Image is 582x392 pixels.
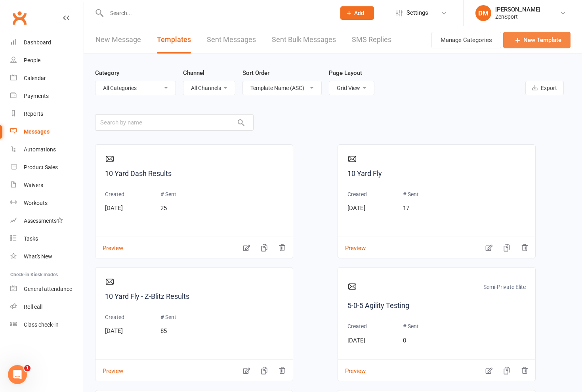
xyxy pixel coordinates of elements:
[475,5,491,21] div: DM
[347,300,526,312] a: 5-0-5 Agility Testing
[10,34,84,52] a: Dashboard
[10,87,84,105] a: Payments
[340,6,374,20] button: Add
[24,365,31,371] span: 1
[403,322,419,331] p: # Sent
[10,212,84,230] a: Assessments
[105,205,123,212] span: [DATE]
[24,111,43,117] div: Reports
[347,322,367,331] p: Created
[24,93,49,99] div: Payments
[403,190,419,199] p: # Sent
[24,164,58,170] div: Product Sales
[10,69,84,87] a: Calendar
[403,337,406,344] span: 0
[24,253,52,260] div: What's New
[105,291,283,302] a: 10 Yard Fly - Z-Blitz Results
[338,361,366,370] button: Preview
[347,168,526,180] a: 10 Yard Fly
[95,361,123,370] button: Preview
[24,146,56,153] div: Automations
[8,365,27,384] iframe: Intercom live chat
[10,176,84,194] a: Waivers
[10,123,84,141] a: Messages
[183,68,204,78] label: Channel
[354,10,364,16] span: Add
[95,239,123,247] button: Preview
[403,205,409,212] span: 17
[24,128,50,135] div: Messages
[160,327,167,335] span: 85
[24,321,59,328] div: Class check-in
[10,52,84,69] a: People
[495,13,540,20] div: ZenSport
[160,190,176,199] p: # Sent
[242,68,269,78] label: Sort Order
[10,105,84,123] a: Reports
[10,298,84,316] a: Roll call
[207,26,256,54] a: Sent Messages
[105,168,283,180] a: 10 Yard Dash Results
[10,230,84,248] a: Tasks
[24,75,46,81] div: Calendar
[95,26,141,54] a: New Message
[338,239,366,247] button: Preview
[104,8,330,19] input: Search...
[24,182,43,188] div: Waivers
[329,68,362,78] label: Page Layout
[160,313,176,321] p: # Sent
[503,32,571,48] a: New Template
[347,337,365,344] span: [DATE]
[105,327,123,335] span: [DATE]
[105,190,124,199] p: Created
[10,159,84,176] a: Product Sales
[525,81,564,95] button: Export
[10,316,84,334] a: Class kiosk mode
[160,205,167,212] span: 25
[347,190,367,199] p: Created
[24,57,40,63] div: People
[24,200,48,206] div: Workouts
[352,26,391,54] a: SMS Replies
[24,304,42,310] div: Roll call
[95,68,119,78] label: Category
[24,235,38,242] div: Tasks
[347,205,365,212] span: [DATE]
[105,313,124,321] p: Created
[10,8,29,28] a: Clubworx
[10,141,84,159] a: Automations
[24,39,51,46] div: Dashboard
[24,218,63,224] div: Assessments
[483,283,526,294] p: Semi-Private Elite
[95,114,254,131] input: Search by name
[24,286,72,292] div: General attendance
[431,32,501,48] button: Manage Categories
[495,6,540,13] div: [PERSON_NAME]
[10,248,84,266] a: What's New
[406,4,428,22] span: Settings
[10,280,84,298] a: General attendance kiosk mode
[157,26,191,54] a: Templates
[272,26,336,54] a: Sent Bulk Messages
[10,194,84,212] a: Workouts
